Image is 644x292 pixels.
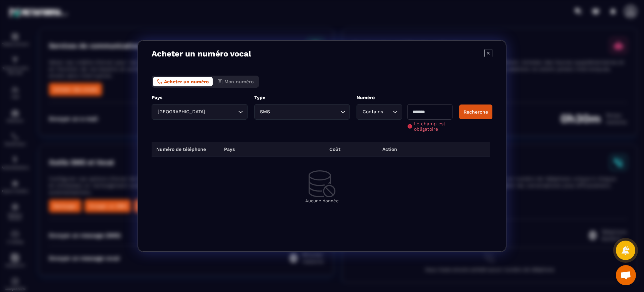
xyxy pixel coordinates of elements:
button: Recherche [459,105,492,119]
p: Numéro [357,94,452,101]
button: Mon numéro [213,77,258,86]
div: Search for option [254,104,350,120]
span: SMS [259,108,272,116]
th: Coût [325,142,377,157]
span: Le champ est obligatoire [414,121,452,132]
div: Search for option [357,104,402,120]
input: Search for option [272,108,339,116]
th: Action [378,142,490,157]
span: Mon numéro [224,79,254,84]
p: Pays [152,94,248,101]
div: Ouvrir le chat [616,265,636,285]
input: Search for option [206,108,236,116]
th: Pays [219,142,272,157]
button: Acheter un numéro [153,77,213,86]
th: Numéro de téléphone [152,142,219,157]
div: Search for option [152,104,248,120]
span: Contains [361,108,384,116]
span: Acheter un numéro [164,79,209,84]
input: Search for option [384,108,391,116]
p: Type [254,94,350,101]
span: [GEOGRAPHIC_DATA] [156,108,206,116]
p: Acheter un numéro vocal [152,49,251,58]
p: Aucune donnée [165,198,479,203]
